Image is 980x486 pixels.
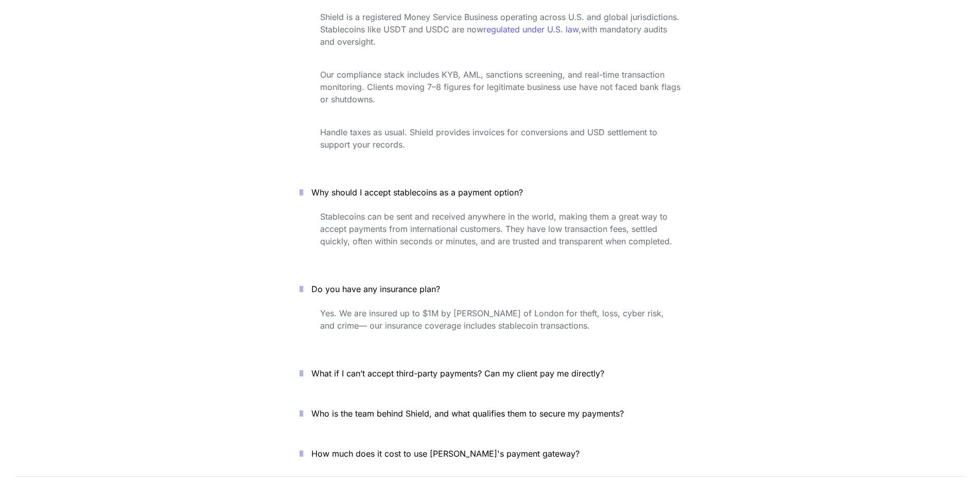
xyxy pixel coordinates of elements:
span: Handle taxes as usual. Shield provides invoices for conversions and USD settlement to support you... [320,127,660,150]
span: with mandatory audits and oversight. [320,24,670,47]
span: Our compliance stack includes KYB, AML, sanctions screening, and real-time transaction monitoring... [320,69,683,104]
span: Why should I accept stablecoins as a payment option? [311,187,523,197]
span: How much does it cost to use [PERSON_NAME]'s payment gateway? [311,448,580,459]
button: Do you have any insurance plan? [284,273,696,305]
span: Stablecoins can be sent and received anywhere in the world, making them a great way to accept pay... [320,211,672,246]
span: Who is the team behind Shield, and what qualifies them to secure my payments? [311,408,624,419]
div: Do you have any insurance plan? [284,305,696,349]
button: How much does it cost to use [PERSON_NAME]'s payment gateway? [284,438,696,470]
button: What if I can’t accept third-party payments? Can my client pay me directly? [284,357,696,389]
div: Why should I accept stablecoins as a payment option? [284,208,696,265]
span: What if I can’t accept third-party payments? Can my client pay me directly? [311,368,604,379]
div: Is this legal? Will my bank shut me down? What about taxes? [284,9,696,168]
a: regulated under U.S. law, [483,24,581,34]
span: Yes. We are insured up to $1M by [PERSON_NAME] of London for theft, loss, cyber risk, and crime— ... [320,308,667,331]
button: Why should I accept stablecoins as a payment option? [284,176,696,208]
button: Who is the team behind Shield, and what qualifies them to secure my payments? [284,398,696,429]
span: Do you have any insurance plan? [311,284,440,294]
span: Shield is a registered Money Service Business operating across U.S. and global jurisdictions. Sta... [320,12,682,34]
